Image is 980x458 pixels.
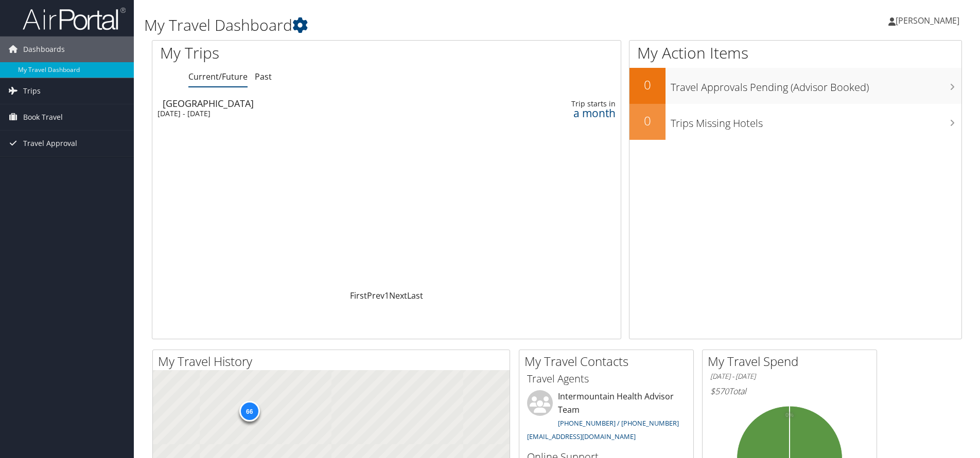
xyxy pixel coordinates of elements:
[23,7,126,31] img: airportal-logo.png
[710,386,729,397] span: $570
[558,418,679,428] a: [PHONE_NUMBER] / [PHONE_NUMBER]
[785,412,794,418] tspan: 0%
[524,353,693,370] h2: My Travel Contacts
[629,104,961,140] a: 0Trips Missing Hotels
[23,78,41,104] span: Trips
[629,42,961,64] h1: My Action Items
[144,14,694,36] h1: My Travel Dashboard
[896,15,959,26] span: [PERSON_NAME]
[671,111,961,131] h3: Trips Missing Hotels
[158,353,510,370] h2: My Travel History
[350,290,367,301] a: First
[671,75,961,95] h3: Travel Approvals Pending (Advisor Booked)
[522,390,691,445] li: Intermountain Health Advisor Team
[163,99,453,108] div: [GEOGRAPHIC_DATA]
[384,290,389,301] a: 1
[511,99,616,108] div: Trip starts in
[511,108,616,118] div: a month
[629,68,961,104] a: 0Travel Approvals Pending (Advisor Booked)
[188,71,248,82] a: Current/Future
[389,290,407,301] a: Next
[527,372,686,386] h3: Travel Agents
[23,36,65,62] span: Dashboards
[255,71,272,82] a: Past
[710,386,869,397] h6: Total
[367,290,384,301] a: Prev
[407,290,423,301] a: Last
[160,42,418,64] h1: My Trips
[888,5,970,36] a: [PERSON_NAME]
[629,76,666,94] h2: 0
[23,104,63,130] span: Book Travel
[157,109,448,118] div: [DATE] - [DATE]
[23,131,77,156] span: Travel Approval
[239,401,259,422] div: 66
[710,372,869,381] h6: [DATE] - [DATE]
[708,353,877,370] h2: My Travel Spend
[527,432,636,441] a: [EMAIL_ADDRESS][DOMAIN_NAME]
[629,112,666,130] h2: 0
